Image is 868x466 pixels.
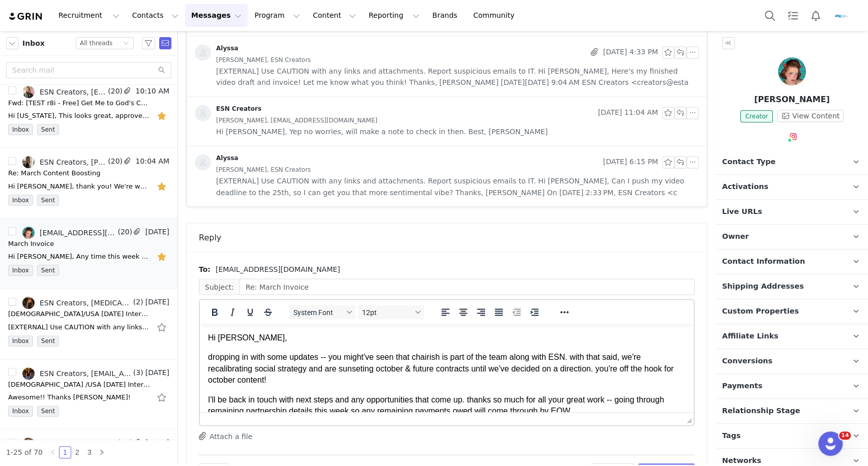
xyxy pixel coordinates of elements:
div: Hi Alyssa, Any time this week or next! We won't do a collab for this one so you can post accordin... [8,252,151,262]
p: dropping in with some updates -- you might've seen that chairish is part of the team along with E... [8,27,486,61]
span: (2) [131,297,143,307]
li: 1-25 of 70 [6,446,43,458]
button: Contacts [126,4,185,27]
button: Italic [224,305,241,319]
button: Justify [490,305,507,319]
button: Search [759,4,781,27]
span: Contact Type [722,157,775,168]
img: 0c75f18a-d7de-4983-a7d6-af2ab0b4eba2.jpg [22,86,35,98]
input: Search mail [6,62,171,78]
a: ESN Creators, [MEDICAL_DATA][PERSON_NAME] [22,297,131,309]
button: Bold [206,305,223,319]
div: All threads [80,38,112,49]
span: Inbox [8,335,33,347]
iframe: Rich Text Area [200,324,694,412]
button: Align left [437,305,454,319]
button: Increase indent [526,305,543,319]
div: Alyssa [DATE] 4:33 PM[PERSON_NAME], ESN Creators [EXTERNAL] Use CAUTION with any links and attach... [187,36,707,96]
button: Content [307,4,362,27]
li: Previous Page [47,446,59,458]
button: Messages [185,4,248,27]
span: [EXTERNAL] Use CAUTION with any links and attachments. Report suspicious emails to IT. Hi [PERSON... [216,66,699,88]
span: 10:10 AM [134,86,169,98]
span: Shipping Addresses [722,281,804,292]
div: Hi Delaney, thank you! We're working on that now and with the new team members from chairish, we'... [8,181,151,192]
input: Add a subject line [240,278,695,295]
i: icon: right [99,449,105,455]
span: Relationship Stage [722,406,800,417]
p: [PERSON_NAME] [4,50,484,58]
a: Alyssa [195,44,238,60]
span: To: [199,264,211,274]
button: Align right [472,305,490,319]
a: Tasks [782,4,804,27]
img: grin logo [8,12,44,21]
img: Alyssa DeVries [778,57,806,85]
div: Alyssa [DATE] 6:15 PM[PERSON_NAME], ESN Creators [EXTERNAL] Use CAUTION with any links and attach... [187,146,707,206]
span: [PERSON_NAME], ESN Creators [216,164,311,175]
span: Inbox [22,38,45,49]
i: icon: left [50,449,56,455]
span: Send Email [159,37,171,49]
li: 2 [71,446,83,458]
div: Re: March Content Boosting [8,168,100,178]
div: Fwd: [TEST r8i - Free] Get Me to God's Country (an Estate Sale) [8,98,151,108]
span: 10:04 AM [134,156,169,168]
div: ESN/USA Today Interview [8,309,151,319]
button: Program [248,4,306,27]
a: 1 [59,447,71,458]
span: Inbox [8,406,33,417]
img: instagram.svg [789,133,797,141]
a: ESN Creators, [PERSON_NAME][EMAIL_ADDRESS][DOMAIN_NAME] [22,156,106,168]
body: Rich Text Area. Press ALT-0 for help. [8,8,486,132]
div: Reply [199,231,221,243]
button: Notifications [804,4,827,27]
li: 3 [83,446,96,458]
img: 1a0583ab-848a-4636-8bc6-8eb68c3459d1--s.jpg [22,227,35,239]
span: (3) [131,367,143,378]
i: icon: search [158,67,165,74]
img: placeholder-contacts.jpeg [195,44,211,60]
span: [DATE] 6:15 PM [603,156,658,168]
p: Cheers, [4,35,484,43]
span: Payments [722,381,762,392]
div: Alyssa [216,154,238,162]
div: Awesome!! Thanks Sara! [8,392,131,402]
span: (20) [115,438,132,448]
i: icon: down [123,40,129,47]
div: ESN Creators, [MEDICAL_DATA][PERSON_NAME] [40,299,131,307]
button: Underline [242,305,259,319]
span: Inbox [8,265,33,276]
span: Hi [PERSON_NAME], Yep no worries, will make a note to check in then. Best, [PERSON_NAME] [216,126,548,137]
a: [EMAIL_ADDRESS][DOMAIN_NAME], ESN Creators [22,227,115,239]
a: Community [467,4,525,27]
div: ESN Creators, [PERSON_NAME][EMAIL_ADDRESS][DOMAIN_NAME] [40,158,106,166]
div: ESN Creators [DATE] 11:04 AM[PERSON_NAME], [EMAIL_ADDRESS][DOMAIN_NAME] Hi [PERSON_NAME], Yep no ... [187,97,707,145]
button: Fonts [289,305,355,319]
span: Owner [722,231,749,242]
span: Subject: [199,278,240,295]
iframe: Intercom live chat [818,431,843,456]
div: March Invoice [8,239,54,249]
div: ESN Creators, [EMAIL_ADDRESS][DOMAIN_NAME] [40,88,106,96]
img: placeholder-contacts.jpeg [195,154,211,170]
span: Custom Properties [722,306,799,317]
p: Any time this week or next! We won't do a collab for this one so you can post according to your b... [4,19,484,27]
div: Press the Up and Down arrow keys to resize the editor. [683,413,694,425]
span: Contact Information [722,256,805,267]
span: [EMAIL_ADDRESS][DOMAIN_NAME] [216,264,340,274]
div: ESN Creators, [EMAIL_ADDRESS][DOMAIN_NAME] [40,369,131,378]
img: 1f3ad9ce-c1be-497f-8abd-53a102201297.png [833,8,850,24]
p: Hi [PERSON_NAME], [8,8,486,19]
p: [PERSON_NAME] [716,94,868,106]
span: Conversions [722,356,772,367]
button: Strikethrough [259,305,277,319]
div: Alyssa [216,44,238,52]
a: Alyssa [195,154,238,170]
span: Sent [37,265,59,276]
span: 14 [839,431,851,440]
button: Attach a file [199,429,252,442]
button: Align center [455,305,472,319]
span: Live URLs [722,206,762,218]
button: Reporting [363,4,426,27]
